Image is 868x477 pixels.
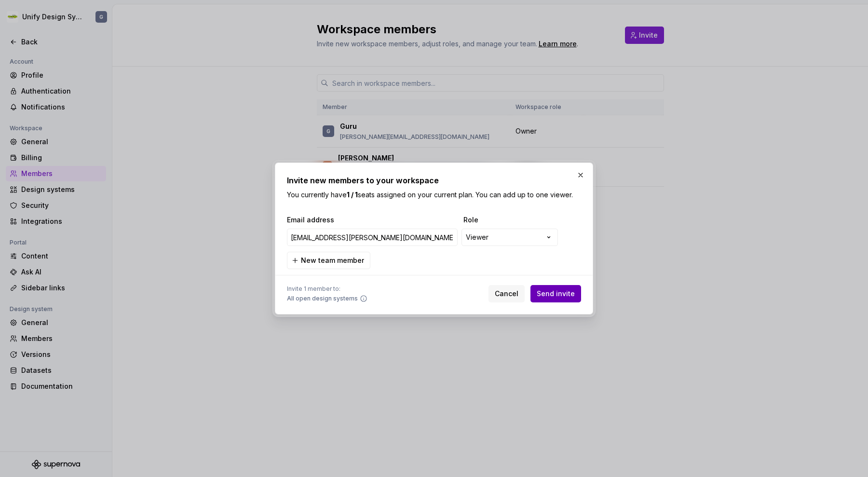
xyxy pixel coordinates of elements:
[287,175,581,186] h2: Invite new members to your workspace
[530,285,581,302] button: Send invite
[287,295,358,302] span: All open design systems
[301,256,364,265] span: New team member
[537,289,575,299] span: Send invite
[488,285,525,302] button: Cancel
[347,191,358,199] b: 1 / 1
[495,289,518,299] span: Cancel
[287,285,367,293] span: Invite 1 member to:
[287,215,460,225] span: Email address
[463,215,560,225] span: Role
[287,190,581,200] p: You currently have seats assigned on your current plan. You can add up to one viewer.
[287,252,370,269] button: New team member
